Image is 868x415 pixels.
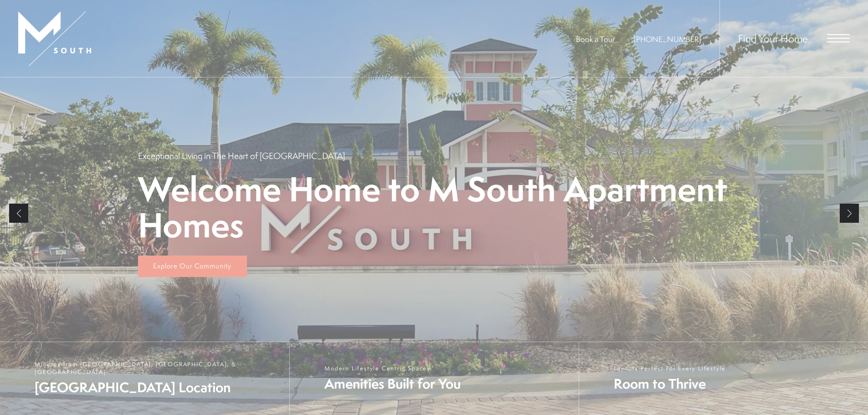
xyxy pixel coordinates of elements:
[18,11,91,66] img: MSouth
[634,34,701,44] a: Call Us at 813-570-8014
[840,204,859,223] a: Next
[324,364,461,372] span: Modern Lifestyle Centric Spaces
[614,374,726,393] span: Room to Thrive
[738,31,808,46] a: Find Your Home
[138,256,247,277] a: Explore Our Community
[35,378,280,397] span: [GEOGRAPHIC_DATA] Location
[614,364,726,372] span: Layouts Perfect For Every Lifestyle
[827,34,850,42] button: Open Menu
[35,360,280,376] span: Minutes from [GEOGRAPHIC_DATA], [GEOGRAPHIC_DATA], & [GEOGRAPHIC_DATA]
[634,34,701,44] span: [PHONE_NUMBER]
[138,150,345,162] p: Exceptional Living in The Heart of [GEOGRAPHIC_DATA]
[9,204,28,223] a: Previous
[324,374,461,393] span: Amenities Built for You
[579,342,868,415] a: Layouts Perfect For Every Lifestyle
[138,171,730,243] p: Welcome Home to M South Apartment Homes
[153,261,231,271] span: Explore Our Community
[576,34,615,44] a: Book a Tour
[289,342,579,415] a: Modern Lifestyle Centric Spaces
